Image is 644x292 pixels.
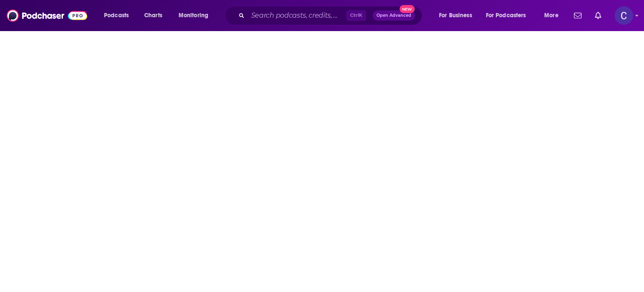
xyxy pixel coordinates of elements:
[615,6,633,25] img: User Profile
[433,9,483,22] button: open menu
[233,6,430,25] div: Search podcasts, credits, & more...
[544,10,558,21] span: More
[538,9,569,22] button: open menu
[173,9,219,22] button: open menu
[104,10,129,21] span: Podcasts
[377,13,411,18] span: Open Advanced
[486,10,526,21] span: For Podcasters
[480,9,538,22] button: open menu
[592,8,605,23] a: Show notifications dropdown
[615,6,633,25] span: Logged in as publicityxxtina
[144,10,162,21] span: Charts
[7,8,87,24] img: Podchaser - Follow, Share and Rate Podcasts
[439,10,472,21] span: For Business
[179,10,208,21] span: Monitoring
[346,10,366,21] span: Ctrl K
[373,11,415,21] button: Open AdvancedNew
[139,9,167,22] a: Charts
[571,8,585,23] a: Show notifications dropdown
[98,9,140,22] button: open menu
[248,9,346,22] input: Search podcasts, credits, & more...
[615,6,633,25] button: Show profile menu
[400,5,415,13] span: New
